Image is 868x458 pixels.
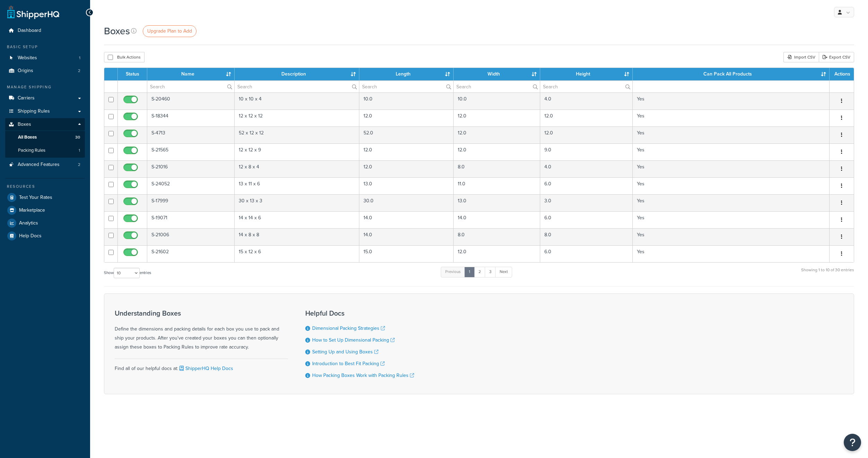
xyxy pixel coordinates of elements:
[359,211,454,228] td: 14.0
[5,52,85,64] a: Websites 1
[454,109,540,126] td: 12.0
[147,109,235,126] td: S-18344
[5,84,85,90] div: Manage Shipping
[235,93,359,109] td: 10 x 10 x 4
[78,162,80,168] span: 2
[454,126,540,143] td: 12.0
[235,211,359,228] td: 14 x 14 x 6
[19,220,38,226] span: Analytics
[454,228,540,245] td: 8.0
[312,360,385,367] a: Introduction to Best Fit Packing
[801,266,854,281] div: Showing 1 to 10 of 30 entries
[454,93,540,109] td: 10.0
[305,309,414,317] h3: Helpful Docs
[18,122,31,127] span: Boxes
[540,93,633,109] td: 4.0
[540,177,633,194] td: 6.0
[5,92,85,105] a: Carriers
[359,228,454,245] td: 14.0
[147,245,235,262] td: S-21602
[359,109,454,126] td: 12.0
[454,177,540,194] td: 11.0
[633,109,830,126] td: Yes
[495,267,512,277] a: Next
[633,245,830,262] td: Yes
[115,309,288,352] div: Define the dimensions and packing details for each box you use to pack and ship your products. Af...
[147,27,192,35] span: Upgrade Plan to Add
[454,68,540,80] th: Width : activate to sort column ascending
[454,160,540,177] td: 8.0
[79,148,80,153] span: 1
[359,126,454,143] td: 52.0
[441,267,465,277] a: Previous
[540,211,633,228] td: 6.0
[359,160,454,177] td: 12.0
[540,81,632,93] input: Search
[235,109,359,126] td: 12 x 12 x 12
[5,191,85,204] a: Test Your Rates
[143,25,196,37] a: Upgrade Plan to Add
[633,211,830,228] td: Yes
[5,131,85,144] a: All Boxes 30
[540,68,633,80] th: Height : activate to sort column ascending
[75,134,80,140] span: 30
[19,208,45,213] span: Marketplace
[633,126,830,143] td: Yes
[19,233,42,239] span: Help Docs
[18,95,35,101] span: Carriers
[485,267,496,277] a: 3
[5,217,85,229] a: Analytics
[118,68,147,80] th: Status
[235,68,359,80] th: Description : activate to sort column ascending
[5,144,85,157] li: Packing Rules
[235,194,359,211] td: 30 x 13 x 3
[18,162,60,168] span: Advanced Features
[844,434,861,451] button: Open Resource Center
[454,211,540,228] td: 14.0
[115,359,288,373] div: Find all of our helpful docs at:
[5,184,85,190] div: Resources
[18,28,41,34] span: Dashboard
[359,194,454,211] td: 30.0
[359,93,454,109] td: 10.0
[540,126,633,143] td: 12.0
[5,64,85,77] li: Origins
[540,143,633,160] td: 9.0
[235,177,359,194] td: 13 x 11 x 6
[454,194,540,211] td: 13.0
[312,348,378,355] a: Setting Up and Using Boxes
[5,118,85,131] a: Boxes
[5,204,85,217] a: Marketplace
[359,143,454,160] td: 12.0
[147,126,235,143] td: S-4713
[312,372,414,379] a: How Packing Boxes Work with Packing Rules
[115,309,288,317] h3: Understanding Boxes
[178,365,233,372] a: ShipperHQ Help Docs
[147,68,235,80] th: Name : activate to sort column ascending
[235,143,359,160] td: 12 x 12 x 9
[7,5,59,19] a: ShipperHQ Home
[235,126,359,143] td: 52 x 12 x 12
[5,144,85,157] a: Packing Rules 1
[359,81,453,93] input: Search
[359,245,454,262] td: 15.0
[5,105,85,118] a: Shipping Rules
[5,24,85,37] a: Dashboard
[114,268,140,278] select: Showentries
[147,228,235,245] td: S-21006
[454,81,540,93] input: Search
[147,211,235,228] td: S-19071
[830,68,854,80] th: Actions
[147,143,235,160] td: S-21565
[540,109,633,126] td: 12.0
[540,228,633,245] td: 8.0
[5,52,85,64] li: Websites
[819,52,854,62] a: Export CSV
[18,134,37,140] span: All Boxes
[79,55,80,61] span: 1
